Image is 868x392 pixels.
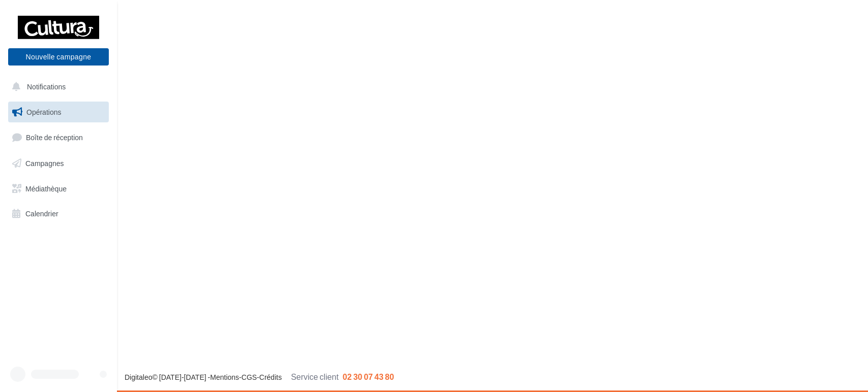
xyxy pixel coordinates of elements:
[6,178,111,200] a: Médiathèque
[343,372,394,381] span: 02 30 07 43 80
[26,108,61,116] span: Opérations
[8,48,109,66] button: Nouvelle campagne
[6,126,111,148] a: Boîte de réception
[26,133,83,142] span: Boîte de réception
[25,209,58,218] span: Calendrier
[25,159,64,168] span: Campagnes
[6,102,111,123] a: Opérations
[6,203,111,224] a: Calendrier
[210,373,239,381] a: Mentions
[125,373,394,381] span: © [DATE]-[DATE] - - -
[6,153,111,174] a: Campagnes
[242,373,257,381] a: CGS
[6,76,107,97] button: Notifications
[125,373,152,381] a: Digitaleo
[27,82,66,91] span: Notifications
[259,373,282,381] a: Crédits
[25,184,67,192] span: Médiathèque
[291,372,339,381] span: Service client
